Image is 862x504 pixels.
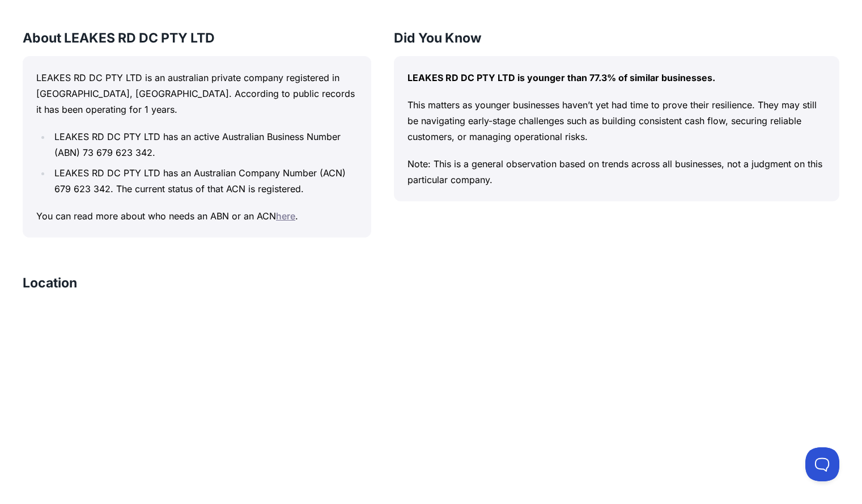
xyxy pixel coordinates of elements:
[23,274,77,292] h3: Location
[51,129,358,160] li: LEAKES RD DC PTY LTD has an active Australian Business Number (ABN) 73 679 623 342.
[36,70,358,117] p: LEAKES RD DC PTY LTD is an australian private company registered in [GEOGRAPHIC_DATA], [GEOGRAPHI...
[394,29,839,47] h3: Did You Know
[23,29,371,47] h3: About LEAKES RD DC PTY LTD
[407,70,826,86] p: LEAKES RD DC PTY LTD is younger than 77.3% of similar businesses.
[407,97,826,145] p: This matters as younger businesses haven’t yet had time to prove their resilience. They may still...
[36,208,358,224] p: You can read more about who needs an ABN or an ACN .
[276,210,295,222] a: here
[805,447,839,481] iframe: Toggle Customer Support
[407,156,826,188] p: Note: This is a general observation based on trends across all businesses, not a judgment on this...
[51,165,358,197] li: LEAKES RD DC PTY LTD has an Australian Company Number (ACN) 679 623 342. The current status of th...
